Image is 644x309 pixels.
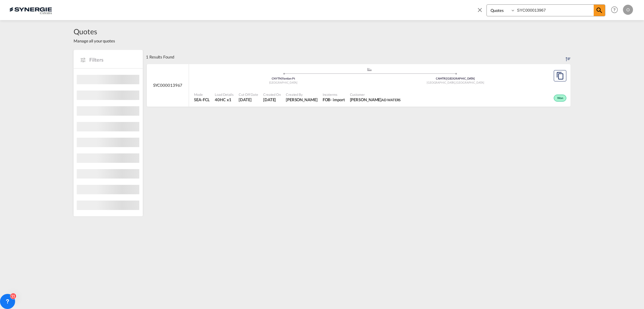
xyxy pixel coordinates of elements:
input: Enter Quotation Number [515,5,594,16]
span: AD WATERS [381,98,401,102]
span: Laura Cuciurean AD WATERS [350,97,401,102]
span: Filters [89,56,136,63]
md-icon: icon-close [476,6,483,13]
md-icon: assets/icons/custom/ship-fill.svg [366,68,373,71]
span: , [455,81,456,84]
div: Won [554,95,566,102]
span: Won [557,96,565,101]
span: [GEOGRAPHIC_DATA] [456,81,484,84]
span: Manage all your quotes [74,38,115,44]
span: 40HC x 1 [215,97,234,102]
span: Rosa Ho [286,97,318,102]
span: Cut Off Date [239,92,258,97]
md-icon: assets/icons/custom/copyQuote.svg [556,72,564,80]
div: Sort by: Created On [566,50,570,64]
span: [GEOGRAPHIC_DATA] [269,81,297,84]
span: icon-close [476,4,486,19]
div: - import [330,97,345,102]
div: SYC000013967 assets/icons/custom/ship-fill.svgassets/icons/custom/roll-o-plane.svgOriginYantian P... [147,64,570,107]
div: Help [609,4,623,16]
span: | [446,77,447,80]
span: SYC000013967 [153,82,183,88]
span: Customer [350,92,401,97]
span: Mode [194,92,210,97]
span: | [281,77,282,80]
span: Incoterms [323,92,345,97]
span: Created On [263,92,281,97]
span: SEA-FCL [194,97,210,102]
div: FOB import [323,97,345,102]
span: Created By [286,92,318,97]
button: Copy Quote [554,70,566,81]
span: [GEOGRAPHIC_DATA] [427,81,456,84]
span: Help [609,4,620,15]
div: O [623,5,633,15]
span: CNYTN Yantian Pt [272,77,295,80]
span: icon-magnify [594,5,605,16]
span: CAMTR [GEOGRAPHIC_DATA] [436,77,475,80]
span: Load Details [215,92,234,97]
span: 11 Aug 2025 [263,97,281,102]
div: FOB [323,97,330,102]
div: 1 Results Found [146,50,174,64]
md-icon: icon-magnify [596,7,603,14]
img: 1f56c880d42311ef80fc7dca854c8e59.png [9,3,52,17]
span: 11 Aug 2025 [239,97,258,102]
span: Quotes [74,26,115,36]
